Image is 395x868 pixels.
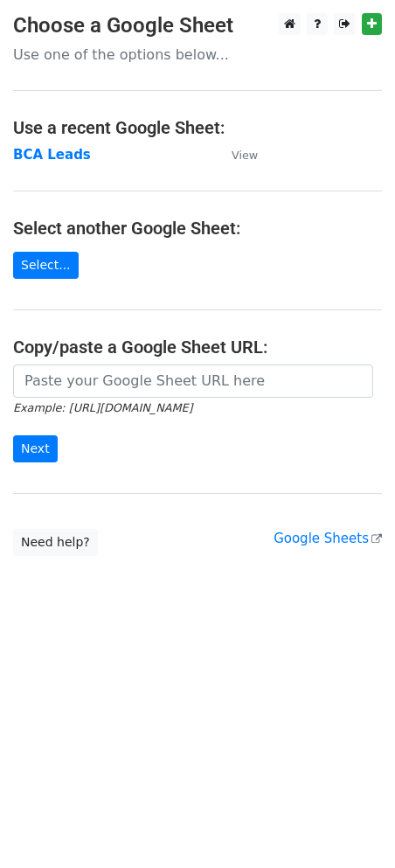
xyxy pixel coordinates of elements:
a: BCA Leads [13,147,91,163]
h3: Choose a Google Sheet [13,13,382,38]
a: Google Sheets [274,531,382,546]
input: Paste your Google Sheet URL here [13,365,373,398]
a: View [214,147,258,163]
h4: Select another Google Sheet: [13,218,382,239]
small: View [232,149,258,162]
a: Need help? [13,529,98,556]
small: Example: [URL][DOMAIN_NAME] [13,401,192,414]
a: Select... [13,252,79,279]
h4: Copy/paste a Google Sheet URL: [13,337,382,358]
h4: Use a recent Google Sheet: [13,117,382,138]
p: Use one of the options below... [13,45,382,64]
input: Next [13,435,58,462]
